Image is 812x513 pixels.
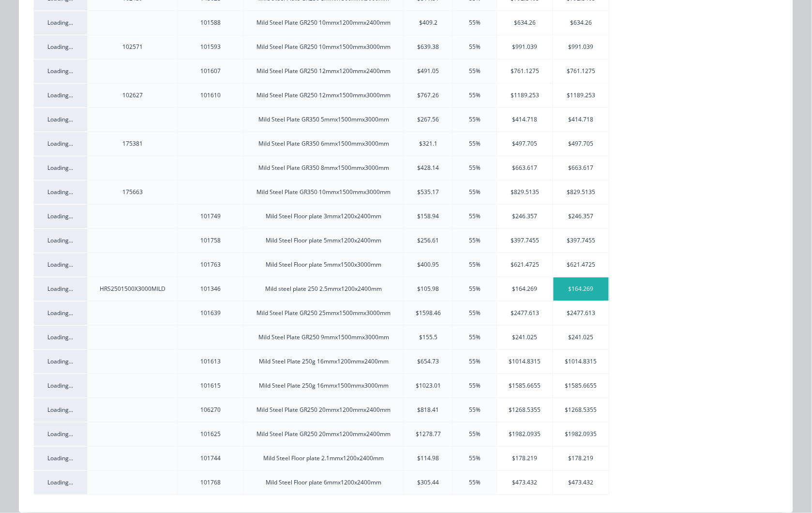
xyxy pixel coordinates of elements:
div: $535.17 [404,188,452,196]
div: $761.1275 [554,67,609,75]
div: $1268.5355 [554,406,609,414]
span: Loading... [48,236,74,244]
div: 55% [453,91,496,100]
div: 101639 [178,309,243,317]
div: $1982.0935 [497,430,553,438]
div: $767.26 [404,91,452,100]
div: $414.718 [554,115,609,124]
div: $473.432 [497,478,553,487]
div: $634.26 [497,18,553,27]
div: 55% [453,357,496,366]
div: Mild Steel Floor plate 3mmx1200x2400mm [244,212,403,221]
div: $497.705 [554,139,609,148]
div: $621.4725 [497,260,553,269]
div: 55% [453,478,496,487]
div: HRS2501500X3000MILD [88,285,177,293]
div: $2477.613 [497,309,553,317]
div: 55% [453,67,496,75]
div: 101768 [178,478,243,487]
div: $305.44 [404,478,452,487]
div: 55% [453,285,496,293]
span: Loading... [48,91,74,99]
div: $400.95 [404,260,452,269]
div: $829.5135 [497,188,553,196]
div: $155.5 [404,333,452,342]
div: 55% [453,309,496,317]
span: Loading... [48,478,74,486]
div: $991.039 [554,43,609,51]
div: $1982.0935 [554,430,609,438]
div: 102627 [88,91,177,100]
div: 102571 [88,43,177,51]
div: Mild Steel Plate 250g 16mmx1500mmx3000mm [244,381,403,390]
div: $397.7455 [497,236,553,245]
div: $428.14 [404,164,452,172]
div: 55% [453,260,496,269]
div: $991.039 [497,43,553,51]
span: Loading... [48,212,74,220]
div: $2477.613 [554,309,609,317]
div: Mild Steel Plate GR250 25mmx1500mmx3000mm [244,309,403,317]
div: $158.94 [404,212,452,221]
div: $164.269 [554,285,609,293]
div: $241.025 [497,333,553,342]
div: Mild Steel Plate GR250 10mmx1500mmx3000mm [244,43,403,51]
div: Mild Steel Plate GR250 12mmx1200mmx2400mm [244,67,403,75]
div: Mild Steel Plate GR350 6mmx1500mmx3000mm [244,139,403,148]
div: 55% [453,115,496,124]
div: 55% [453,188,496,196]
div: $1598.46 [404,309,452,317]
span: Loading... [48,406,74,414]
div: $246.357 [497,212,553,221]
div: 101607 [178,67,243,75]
span: Loading... [48,18,74,27]
div: $164.269 [497,285,553,293]
div: $1189.253 [497,91,553,100]
div: $497.705 [497,139,553,148]
div: 106270 [178,406,243,414]
div: 101593 [178,43,243,51]
span: Loading... [48,188,74,196]
span: Loading... [48,309,74,317]
div: 55% [453,333,496,342]
div: Mild Steel Plate GR250 12mmx1500mmx3000mm [244,91,403,100]
span: Loading... [48,454,74,462]
div: Mild Steel Plate GR250 10mmx1200mmx2400mm [244,18,403,27]
span: Loading... [48,115,74,123]
span: Loading... [48,260,74,269]
div: $639.38 [404,43,452,51]
div: $473.432 [554,478,609,487]
div: 101763 [178,260,243,269]
div: 55% [453,18,496,27]
div: $491.05 [404,67,452,75]
span: Loading... [48,43,74,51]
div: 101758 [178,236,243,245]
div: $1268.5355 [497,406,553,414]
div: $414.718 [497,115,553,124]
div: Mild Steel Plate GR250 20mmx1200mmx2400mm [244,406,403,414]
div: $1189.253 [554,91,609,100]
div: $241.025 [554,333,609,342]
div: Mild Steel Plate GR350 8mmx1500mmx3000mm [244,164,403,172]
div: Mild Steel Floor plate 2.1mmx1200x2400mm [244,454,403,463]
span: Loading... [48,333,74,341]
div: $178.219 [497,454,553,463]
div: Mild Steel Plate GR250 20mmx1200mmx2400mm [244,430,403,438]
div: Mild Steel Floor plate 6mmx1200x2400mm [244,478,403,487]
div: $256.61 [404,236,452,245]
div: Mild Steel Floor plate 5mmx1200x2400mm [244,236,403,245]
div: $1278.77 [404,430,452,438]
div: 101613 [178,357,243,366]
div: 175381 [88,139,177,148]
div: $663.617 [497,164,553,172]
div: 101615 [178,381,243,390]
div: 101346 [178,285,243,293]
div: $246.357 [554,212,609,221]
span: Loading... [48,357,74,365]
span: Loading... [48,430,74,438]
div: $663.617 [554,164,609,172]
span: Loading... [48,67,74,75]
span: Loading... [48,381,74,390]
div: 101625 [178,430,243,438]
div: $1585.6655 [497,381,553,390]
